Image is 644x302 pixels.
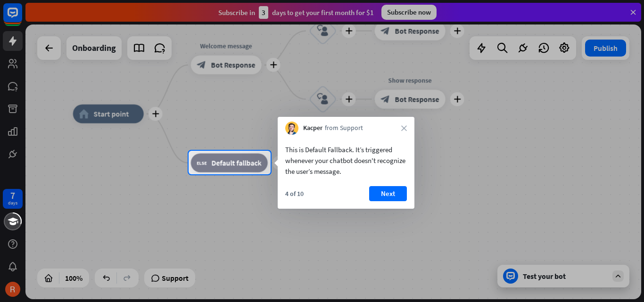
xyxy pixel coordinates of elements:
[212,158,262,167] span: Default fallback
[303,123,322,133] span: Kacper
[285,144,407,177] div: This is Default Fallback. It’s triggered whenever your chatbot doesn't recognize the user’s message.
[401,125,407,131] i: close
[325,123,363,133] span: from Support
[285,189,304,198] div: 4 of 10
[197,158,207,167] i: block_fallback
[369,186,407,201] button: Next
[8,4,36,32] button: Open LiveChat chat widget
